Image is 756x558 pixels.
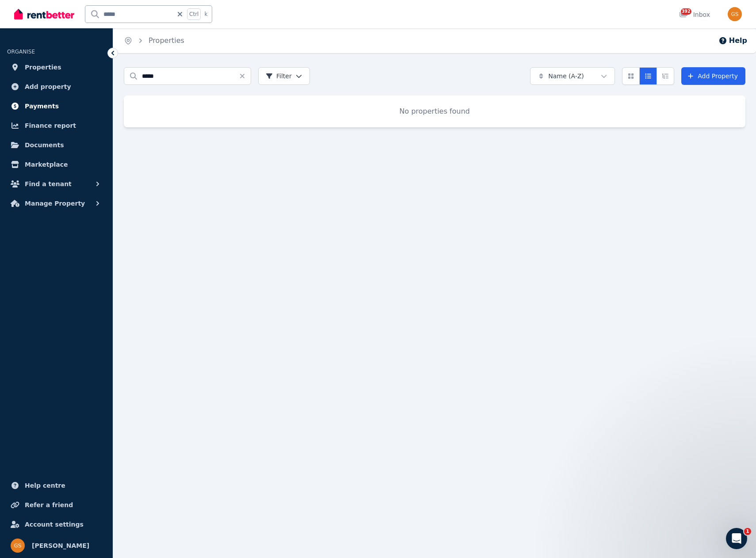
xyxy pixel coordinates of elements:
div: Inbox [679,10,710,19]
button: Help [718,35,747,46]
span: Manage Property [25,198,85,209]
span: Filter [266,72,292,80]
iframe: Intercom live chat [726,528,747,549]
a: Add Property [681,67,745,85]
span: 392 [681,8,691,15]
button: Filter [258,67,310,85]
a: Account settings [7,516,106,533]
span: Payments [25,101,59,111]
a: Payments [7,97,106,115]
button: Find a tenant [7,175,106,193]
span: Refer a friend [25,500,73,510]
span: Help centre [25,480,65,491]
span: ORGANISE [7,49,35,55]
button: Expanded list view [657,67,674,85]
button: Compact list view [639,67,657,85]
p: No properties found [134,106,735,117]
button: Clear search [239,67,251,85]
span: Finance report [25,120,76,131]
img: Gabriel Sarajinsky [11,539,25,553]
span: Account settings [25,519,84,530]
span: Find a tenant [25,179,72,189]
a: Marketplace [7,156,106,173]
a: Properties [7,58,106,76]
span: [PERSON_NAME] [32,540,89,551]
span: k [204,11,207,18]
button: Manage Property [7,195,106,212]
img: RentBetter [14,8,74,21]
div: View options [622,67,674,85]
button: Card view [622,67,640,85]
button: Name (A-Z) [530,67,615,85]
a: Refer a friend [7,496,106,514]
span: 1 [744,528,751,535]
a: Documents [7,136,106,154]
a: Help centre [7,477,106,494]
a: Finance report [7,117,106,134]
a: Add property [7,78,106,96]
span: Name (A-Z) [548,72,584,80]
span: Documents [25,140,64,150]
a: Properties [149,36,184,45]
span: Ctrl [187,8,201,20]
nav: Breadcrumb [113,28,195,53]
span: Properties [25,62,61,73]
span: Add property [25,81,71,92]
span: Marketplace [25,159,68,170]
img: Gabriel Sarajinsky [728,7,742,21]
